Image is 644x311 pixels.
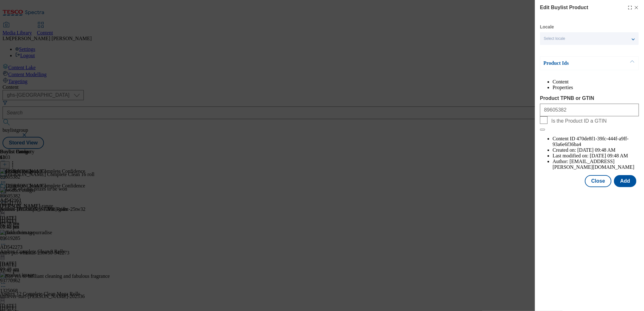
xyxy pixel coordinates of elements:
[553,136,629,147] span: 470de8f1-39fc-444f-a9ff-93a6e6f36ba4
[543,60,610,66] p: Product Ids
[553,136,639,147] li: Content ID
[553,159,639,170] li: Author:
[551,118,607,124] span: Is the Product ID a GTIN
[540,95,639,101] label: Product TPNB or GTIN
[544,36,565,41] span: Select locale
[553,159,635,170] span: [EMAIL_ADDRESS][PERSON_NAME][DOMAIN_NAME]
[577,147,616,153] span: [DATE] 09:48 AM
[540,25,554,29] label: Locale
[585,175,611,187] button: Close
[540,32,639,45] button: Select locale
[540,4,588,11] h4: Edit Buylist Product
[540,104,639,116] input: Enter 1 or 20 space separated Product TPNB or GTIN
[553,79,639,85] li: Content
[614,175,636,187] button: Add
[590,153,628,158] span: [DATE] 09:48 AM
[553,153,639,159] li: Last modified on:
[553,147,639,153] li: Created on:
[553,85,639,90] li: Properties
